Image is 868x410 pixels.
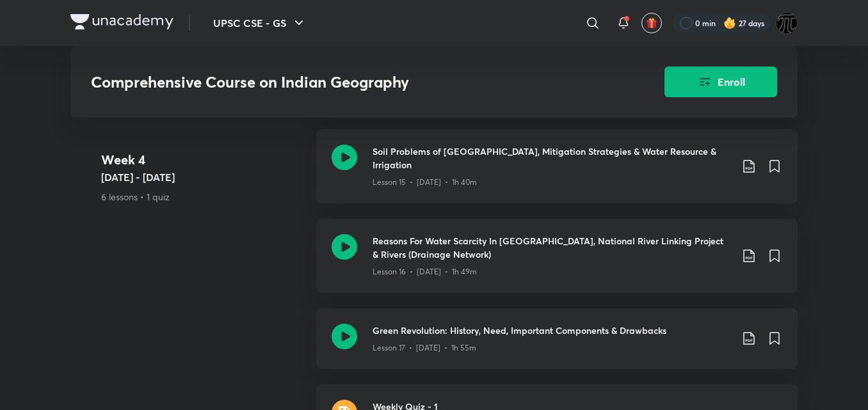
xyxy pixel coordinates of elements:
img: Watcher [776,12,798,34]
a: Company Logo [70,14,173,33]
p: Lesson 17 • [DATE] • 1h 55m [373,342,476,354]
p: 6 lessons • 1 quiz [101,190,306,203]
h3: Reasons For Water Scarcity In [GEOGRAPHIC_DATA], National River Linking Project & Rivers (Drainag... [373,234,731,261]
h3: Green Revolution: History, Need, Important Components & Drawbacks [373,324,731,337]
p: Lesson 15 • [DATE] • 1h 40m [373,177,477,188]
img: Company Logo [70,14,173,29]
h5: [DATE] - [DATE] [101,170,306,185]
h3: Comprehensive Course on Indian Geography [91,73,592,91]
h4: Week 4 [101,150,306,170]
h3: Soil Problems of [GEOGRAPHIC_DATA], Mitigation Strategies & Water Resource & Irrigation [373,145,731,171]
a: Green Revolution: History, Need, Important Components & DrawbacksLesson 17 • [DATE] • 1h 55m [316,308,798,384]
button: avatar [641,13,662,33]
img: avatar [646,17,657,29]
a: Soil Problems of [GEOGRAPHIC_DATA], Mitigation Strategies & Water Resource & IrrigationLesson 15 ... [316,129,798,219]
button: UPSC CSE - GS [205,10,314,36]
p: Lesson 16 • [DATE] • 1h 49m [373,266,477,278]
img: streak [723,17,736,29]
button: Enroll [664,67,777,97]
a: Reasons For Water Scarcity In [GEOGRAPHIC_DATA], National River Linking Project & Rivers (Drainag... [316,219,798,308]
